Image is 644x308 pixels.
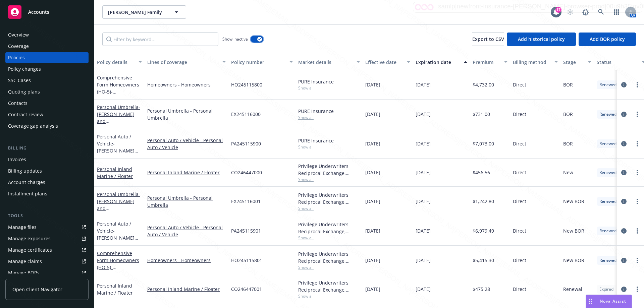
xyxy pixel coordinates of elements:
[507,33,576,46] button: Add historical policy
[513,286,526,293] span: Direct
[513,257,526,264] span: Direct
[5,109,89,120] a: Contract review
[5,98,89,109] a: Contacts
[473,198,494,205] span: $1,242.80
[5,233,89,244] a: Manage exposures
[231,111,261,118] span: EX245116000
[594,5,608,19] a: Search
[8,41,29,52] div: Coverage
[5,75,89,86] a: SSC Cases
[5,41,89,52] a: Coverage
[563,81,573,88] span: BOR
[470,54,510,70] button: Premium
[97,59,135,66] div: Policy details
[147,224,226,238] a: Personal Auto / Vehicle - Personal Auto / Vehicle
[147,137,226,151] a: Personal Auto / Vehicle - Personal Auto / Vehicle
[472,36,504,42] span: Export to CSV
[5,245,89,255] a: Manage certificates
[231,169,262,176] span: CO246447000
[298,78,360,85] div: PURE Insurance
[416,227,431,234] span: [DATE]
[365,169,380,176] span: [DATE]
[633,256,641,264] a: more
[298,85,360,91] span: Show all
[298,108,360,115] div: PURE Insurance
[5,29,89,40] a: Overview
[620,81,628,89] a: circleInformation
[563,286,582,293] span: Renewal
[599,286,613,292] span: Expired
[147,286,226,293] a: Personal Inland Marine / Floater
[416,257,431,264] span: [DATE]
[563,5,577,19] a: Start snowing
[563,140,573,147] span: BOR
[586,295,632,308] button: Nova Assist
[416,286,431,293] span: [DATE]
[97,166,133,179] a: Personal Inland Marine / Floater
[365,286,380,293] span: [DATE]
[633,197,641,205] a: more
[590,36,625,42] span: Add BOR policy
[8,109,43,120] div: Contract review
[416,198,431,205] span: [DATE]
[147,81,226,88] a: Homeowners - Homeowners
[8,256,42,267] div: Manage claims
[473,140,494,147] span: $7,073.00
[560,54,594,70] button: Stage
[102,5,186,19] button: [PERSON_NAME] Family
[416,169,431,176] span: [DATE]
[296,54,363,70] button: Market details
[97,74,140,102] a: Comprehensive Form Homeowners (HO-5)
[8,98,28,109] div: Contacts
[298,144,360,150] span: Show all
[8,177,45,188] div: Account charges
[416,81,431,88] span: [DATE]
[633,169,641,177] a: more
[8,222,37,233] div: Manage files
[147,169,226,176] a: Personal Inland Marine / Floater
[298,279,360,293] div: Privilege Underwriters Reciprocal Exchange, Privilege Underwriters Reciprocal Exchange (PURE)
[513,198,526,205] span: Direct
[599,82,616,88] span: Renewed
[8,245,52,255] div: Manage certificates
[298,191,360,205] div: Privilege Underwriters Reciprocal Exchange, Privilege Underwriters Reciprocal Exchange (PURE)
[5,52,89,63] a: Policies
[518,36,565,42] span: Add historical policy
[633,285,641,293] a: more
[147,59,218,66] div: Lines of coverage
[12,286,62,293] span: Open Client Navigator
[298,137,360,144] div: PURE Insurance
[473,286,490,293] span: $475.28
[365,257,380,264] span: [DATE]
[97,250,140,278] a: Comprehensive Form Homeowners (HO-5)
[563,59,584,66] div: Stage
[147,107,226,121] a: Personal Umbrella - Personal Umbrella
[147,194,226,208] a: Personal Umbrella - Personal Umbrella
[8,52,25,63] div: Policies
[597,59,638,66] div: Status
[633,140,641,148] a: more
[510,54,560,70] button: Billing method
[473,81,494,88] span: $4,732.00
[633,227,641,235] a: more
[222,36,248,42] span: Show inactive
[8,29,29,40] div: Overview
[231,257,262,264] span: HO245115801
[145,54,228,70] button: Lines of coverage
[8,121,58,131] div: Coverage gap analysis
[413,54,470,70] button: Expiration date
[94,54,145,70] button: Policy details
[97,133,135,168] a: Personal Auto / Vehicle
[513,169,526,176] span: Direct
[5,212,89,219] div: Tools
[620,140,628,148] a: circleInformation
[633,110,641,118] a: more
[513,81,526,88] span: Direct
[298,221,360,235] div: Privilege Underwriters Reciprocal Exchange, Privilege Underwriters Reciprocal Exchange (PURE)
[513,227,526,234] span: Direct
[563,111,573,118] span: BOR
[620,197,628,205] a: circleInformation
[513,111,526,118] span: Direct
[5,222,89,233] a: Manage files
[298,235,360,241] span: Show all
